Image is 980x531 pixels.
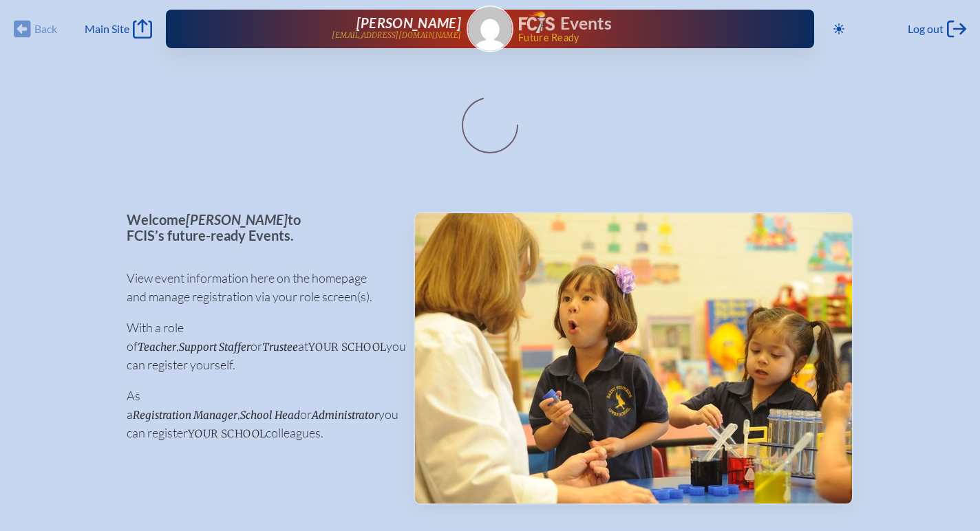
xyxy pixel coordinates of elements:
p: View event information here on the homepage and manage registration via your role screen(s). [127,269,392,306]
span: Log out [908,22,944,36]
span: [PERSON_NAME] [186,211,288,228]
a: [PERSON_NAME][EMAIL_ADDRESS][DOMAIN_NAME] [210,15,461,43]
span: School Head [240,409,300,422]
span: Main Site [85,22,129,36]
p: As a , or you can register colleagues. [127,387,392,442]
span: Support Staffer [179,340,251,354]
p: [EMAIL_ADDRESS][DOMAIN_NAME] [332,31,461,40]
span: Administrator [312,409,379,422]
p: With a role of , or at you can register yourself. [127,318,392,374]
p: Welcome to FCIS’s future-ready Events. [127,212,392,243]
span: your school [308,340,386,354]
span: your school [188,427,266,440]
span: Future Ready [518,33,770,43]
img: Events [415,213,852,503]
span: [PERSON_NAME] [356,14,461,31]
a: Main Site [85,19,152,39]
span: Registration Manager [133,409,237,422]
a: Gravatar [467,6,513,52]
span: Trustee [262,340,298,354]
img: Gravatar [468,7,512,51]
span: Teacher [138,340,176,354]
div: FCIS Events — Future ready [519,11,770,43]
